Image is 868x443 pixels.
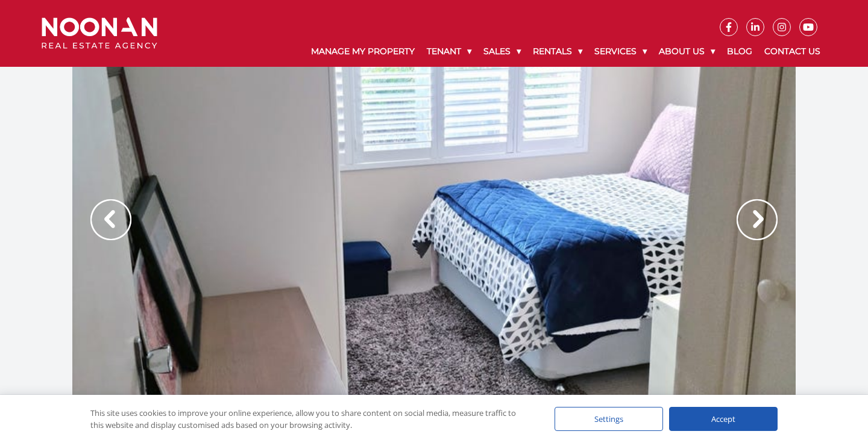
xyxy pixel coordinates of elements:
[653,36,721,67] a: About Us
[527,36,588,67] a: Rentals
[421,36,477,67] a: Tenant
[721,36,758,67] a: Blog
[588,36,653,67] a: Services
[477,36,527,67] a: Sales
[90,407,530,431] div: This site uses cookies to improve your online experience, allow you to share content on social me...
[42,17,157,49] img: Noonan Real Estate Agency
[669,407,778,431] div: Accept
[305,36,421,67] a: Manage My Property
[737,199,778,240] img: Arrow slider
[555,407,663,431] div: Settings
[758,36,826,67] a: Contact Us
[90,199,131,240] img: Arrow slider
